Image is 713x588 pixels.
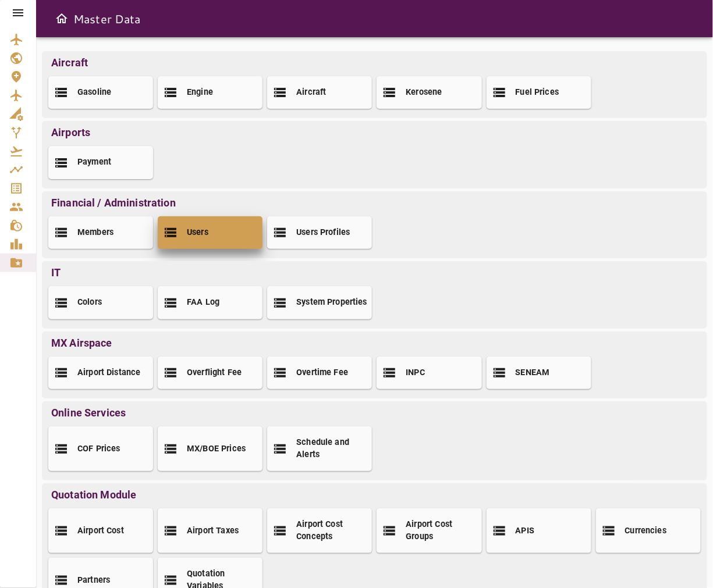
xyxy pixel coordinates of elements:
h2: SENEAM [516,367,550,379]
h2: Engine [187,87,213,99]
h2: APIS [516,525,535,537]
p: Quotation Module [45,487,704,503]
h2: Fuel Prices [516,87,559,99]
p: Airports [45,124,704,140]
p: IT [45,265,704,280]
h2: Airport Taxes [187,525,239,537]
h2: Airport Cost Concepts [296,519,368,543]
h2: Overtime Fee [296,367,348,379]
h2: Members [77,227,113,239]
h2: Schedule and Alerts [296,437,368,461]
button: Open drawer [50,7,73,30]
h2: Overflight Fee [187,367,242,379]
h2: Gasoline [77,87,111,99]
h2: Partners [77,575,110,587]
h2: Airport Cost [77,525,124,537]
p: Online Services [45,405,704,420]
p: MX Airspace [45,335,704,351]
h2: Aircraft [296,87,326,99]
h2: System Properties [296,297,367,309]
h2: Kerosene [406,87,442,99]
p: Financial / Administration [45,195,704,211]
h2: INPC [406,367,425,379]
h2: Users [187,227,208,239]
h2: Payment [77,156,111,169]
h2: MX/BOE Prices [187,443,246,455]
p: Aircraft [45,55,704,70]
h6: Master Data [73,9,141,28]
h2: Users Profiles [296,227,350,239]
h2: FAA Log [187,297,219,309]
h2: Airport Cost Groups [406,519,478,543]
h2: Airport Distance [77,367,140,379]
h2: Colors [77,297,102,309]
h2: COF Prices [77,443,120,455]
h2: Currencies [625,525,667,537]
